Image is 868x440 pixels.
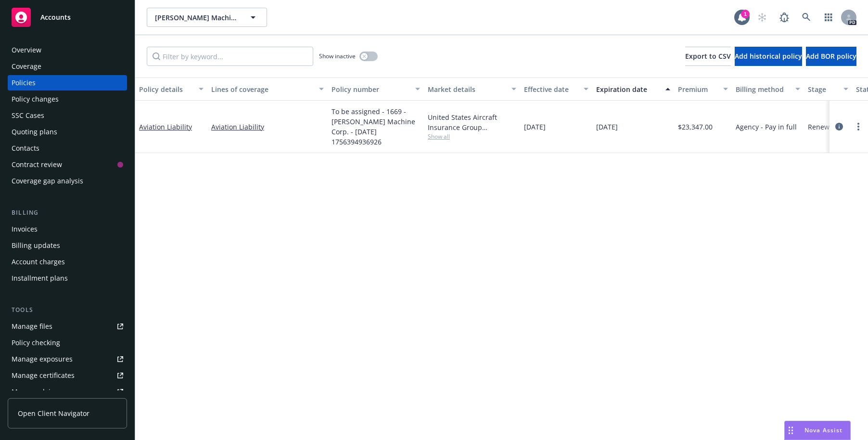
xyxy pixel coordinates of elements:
button: Add BOR policy [806,47,856,66]
div: Coverage gap analysis [12,173,83,189]
div: Account charges [12,254,65,270]
div: Premium [678,84,717,94]
a: Account charges [8,254,127,270]
div: Stage [808,84,838,94]
a: Manage certificates [8,368,127,383]
div: United States Aircraft Insurance Group ([GEOGRAPHIC_DATA]), United States Aircraft Insurance Grou... [428,112,516,132]
span: [DATE] [524,122,546,132]
span: Show all [428,132,516,141]
button: Premium [674,78,732,101]
div: Market details [428,84,506,94]
button: Policy number [328,78,424,101]
button: Expiration date [592,78,674,101]
span: Nova Assist [804,426,842,434]
a: Coverage gap analysis [8,173,127,189]
a: Contract review [8,157,127,172]
div: Contacts [12,141,39,156]
button: Market details [424,78,520,101]
div: SSC Cases [12,108,44,123]
span: Open Client Navigator [18,408,89,418]
div: 1 [741,10,750,18]
div: Contract review [12,157,62,172]
a: Manage exposures [8,351,127,367]
button: Add historical policy [735,47,802,66]
div: Manage certificates [12,368,75,383]
a: Invoices [8,221,127,237]
span: Show inactive [319,52,356,60]
a: Installment plans [8,271,127,286]
button: Billing method [732,78,804,101]
a: Policies [8,75,127,91]
div: Quoting plans [12,124,57,140]
div: Drag to move [785,421,797,440]
a: Start snowing [753,8,772,27]
span: [PERSON_NAME] Machine Corp. [155,13,238,23]
a: Aviation Liability [139,122,192,131]
a: Aviation Liability [211,122,324,132]
span: Renewal [808,122,835,132]
a: Report a Bug [775,8,794,27]
a: Coverage [8,59,127,74]
button: Policy details [135,78,207,101]
button: Lines of coverage [207,78,328,101]
input: Filter by keyword... [147,47,313,66]
a: Manage claims [8,384,127,400]
a: SSC Cases [8,108,127,123]
button: Export to CSV [685,47,731,66]
a: Policy checking [8,335,127,350]
div: Policy checking [12,335,60,350]
span: Export to CSV [685,52,731,61]
div: Policy details [139,84,193,94]
a: Accounts [8,4,127,31]
span: Agency - Pay in full [736,122,797,132]
span: [DATE] [596,122,618,132]
div: Lines of coverage [211,84,313,94]
a: Billing updates [8,238,127,253]
div: Billing method [736,84,790,94]
div: Policies [12,75,36,91]
div: Policy changes [12,91,59,107]
span: Accounts [40,13,71,21]
a: Overview [8,42,127,58]
div: Expiration date [596,84,660,94]
div: Manage files [12,319,52,334]
div: Invoices [12,221,38,237]
div: Effective date [524,84,578,94]
a: Contacts [8,141,127,156]
a: circleInformation [833,121,845,132]
button: Nova Assist [784,421,851,440]
button: Effective date [520,78,592,101]
div: Installment plans [12,271,68,286]
div: Policy number [332,84,409,94]
span: Add historical policy [735,52,802,61]
div: Coverage [12,59,41,74]
span: $23,347.00 [678,122,713,132]
button: Stage [804,78,852,101]
a: more [853,121,864,132]
a: Switch app [819,8,838,27]
div: Billing updates [12,238,60,253]
div: Overview [12,42,41,58]
a: Manage files [8,319,127,334]
div: Manage exposures [12,351,73,367]
div: Billing [8,208,127,218]
div: Manage claims [12,384,60,400]
span: Add BOR policy [806,52,856,61]
div: Tools [8,305,127,315]
button: [PERSON_NAME] Machine Corp. [147,8,267,27]
a: Policy changes [8,91,127,107]
a: Search [797,8,816,27]
a: Quoting plans [8,124,127,140]
span: To be assigned - 1669 - [PERSON_NAME] Machine Corp. - [DATE] 1756394936926 [332,106,420,147]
